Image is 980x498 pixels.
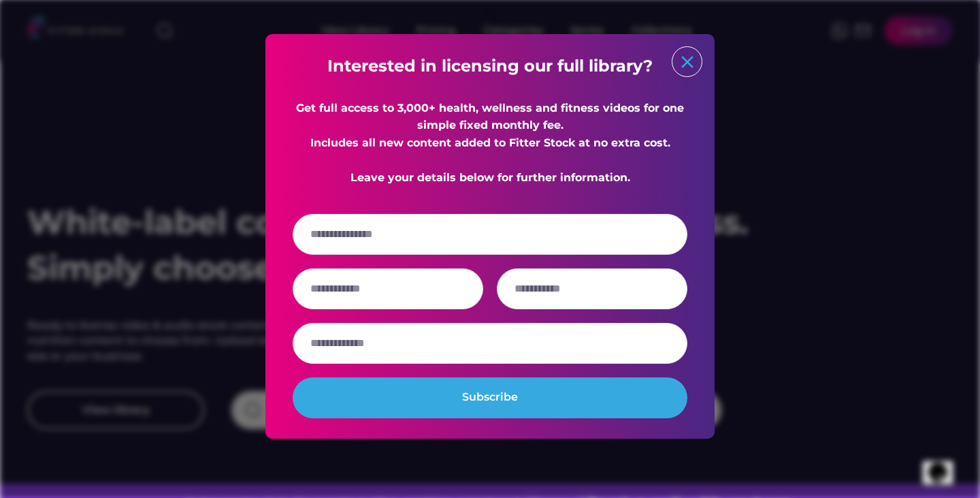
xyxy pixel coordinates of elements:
iframe: chat widget [923,443,966,484]
strong: Interested in licensing our full library? [327,56,653,76]
button: close [677,52,698,72]
button: Subscribe [293,377,687,418]
div: Get full access to 3,000+ health, wellness and fitness videos for one simple fixed monthly fee. I... [293,99,687,187]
